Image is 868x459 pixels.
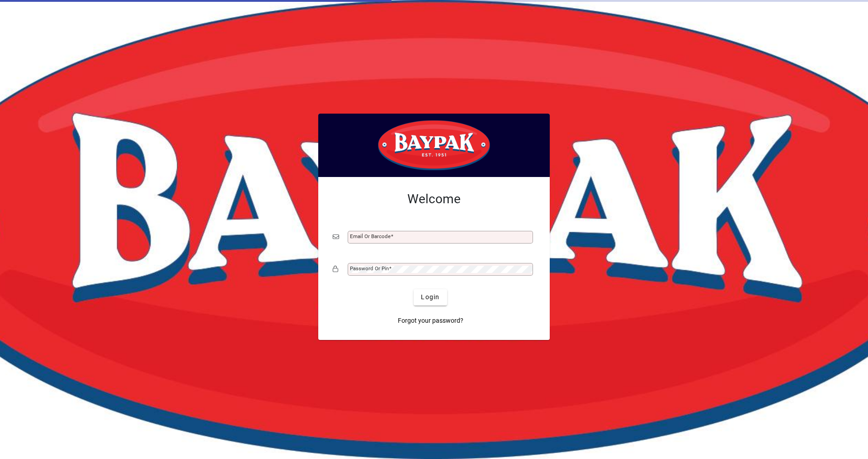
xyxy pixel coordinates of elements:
mat-label: Password or Pin [350,265,389,272]
a: Forgot your password? [394,313,467,329]
button: Login [414,289,447,306]
h2: Welcome [333,191,535,207]
span: Login [421,292,439,302]
mat-label: Email or Barcode [350,233,391,239]
span: Forgot your password? [398,316,463,325]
